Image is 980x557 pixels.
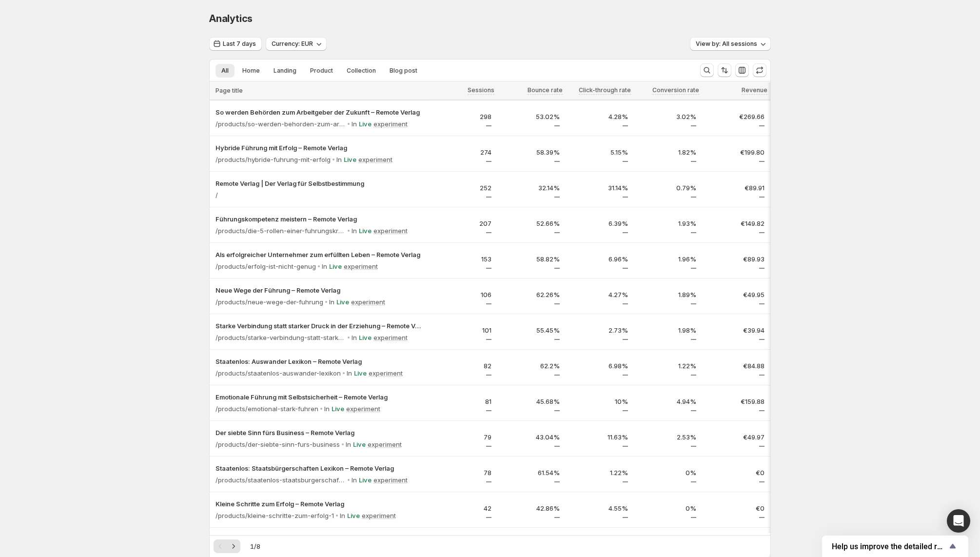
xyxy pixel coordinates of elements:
[571,397,628,406] p: 10%
[571,183,628,193] p: 31.14%
[571,219,628,228] p: 6.39%
[435,397,491,406] p: 81
[216,143,423,153] p: Hybride Führung mit Erfolg – Remote Verlag
[503,361,560,371] p: 62.2%
[272,40,313,48] span: Currency: EUR
[368,439,402,449] p: experiment
[503,254,560,264] p: 58.82%
[708,432,764,442] p: €49.97
[696,40,757,48] span: View by: All sessions
[640,468,696,477] p: 0%
[359,333,372,342] p: Live
[832,542,947,551] span: Help us improve the detailed report for A/B campaigns
[216,404,318,414] p: /products/emotional-stark-fuhren
[216,439,340,449] p: /products/der-siebte-sinn-furs-business
[435,112,491,121] p: 298
[354,368,367,378] p: Live
[310,67,333,75] span: Product
[216,428,423,438] p: Der siebte Sinn fürs Business – Remote Verlag
[216,392,423,402] button: Emotionale Führung mit Selbstsicherheit – Remote Verlag
[708,112,764,121] p: €269.66
[640,325,696,335] p: 1.98%
[340,511,345,520] p: In
[435,468,491,477] p: 78
[352,333,357,342] p: In
[324,404,330,414] p: In
[216,87,243,95] span: Page title
[216,107,423,117] button: So werden Behörden zum Arbeitgeber der Zukunft – Remote Verlag
[503,219,560,228] p: 52.66%
[344,155,356,164] p: Live
[571,112,628,121] p: 4.28%
[640,432,696,442] p: 2.53%
[346,404,380,414] p: experiment
[503,147,560,157] p: 58.39%
[503,397,560,406] p: 45.68%
[373,333,408,342] p: experiment
[216,357,423,366] button: Staatenlos: Auswander Lexikon – Remote Verlag
[329,297,334,307] p: In
[216,179,423,188] button: Remote Verlag | Der Verlag für Selbstbestimmung
[435,183,491,193] p: 252
[640,503,696,513] p: 0%
[579,86,631,94] span: Click-through rate
[708,147,764,157] p: €199.80
[362,511,396,520] p: experiment
[832,540,959,552] button: Show survey - Help us improve the detailed report for A/B campaigns
[503,325,560,335] p: 55.45%
[216,499,423,509] button: Kleine Schritte zum Erfolg – Remote Verlag
[216,463,423,473] button: Staatenlos: Staatsbürgerschaften Lexikon – Remote Verlag
[369,368,403,378] p: experiment
[435,254,491,264] p: 153
[640,361,696,371] p: 1.22%
[503,468,560,477] p: 61.54%
[390,67,417,75] span: Blog post
[947,509,970,533] div: Open Intercom Messenger
[742,86,767,94] span: Revenue
[209,37,262,51] button: Last 7 days
[640,112,696,121] p: 3.02%
[347,511,360,520] p: Live
[359,475,372,485] p: Live
[223,40,256,48] span: Last 7 days
[708,503,764,513] p: €0
[347,368,352,378] p: In
[708,254,764,264] p: €89.93
[571,432,628,442] p: 11.63%
[216,333,346,342] p: /products/starke-verbindung-statt-starker-druck-in-der-erziehung
[708,290,764,299] p: €49.95
[708,468,764,477] p: €0
[216,475,346,485] p: /products/staatenlos-staatsburgerschaften-lexikon
[571,361,628,371] p: 6.98%
[435,361,491,371] p: 82
[216,250,423,259] button: Als erfolgreicher Unternehmer zum erfüllten Leben – Remote Verlag
[209,13,253,24] span: Analytics
[216,214,423,224] button: Führungskompetenz meistern – Remote Verlag
[332,404,344,414] p: Live
[708,397,764,406] p: €159.88
[708,183,764,193] p: €89.91
[358,155,392,164] p: experiment
[216,511,334,520] p: /products/kleine-schritte-zum-erfolg-1
[216,261,316,271] p: /products/erfolg-ist-nicht-genug
[708,361,764,371] p: €84.88
[216,190,218,200] p: /
[571,254,628,264] p: 6.96%
[322,261,327,271] p: In
[353,439,366,449] p: Live
[435,503,491,513] p: 42
[216,155,331,164] p: /products/hybride-fuhrung-mit-erfolg
[718,63,731,77] button: Sort the results
[216,285,423,295] button: Neue Wege der Führung – Remote Verlag
[528,86,563,94] span: Bounce rate
[347,67,376,75] span: Collection
[571,503,628,513] p: 4.55%
[640,183,696,193] p: 0.79%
